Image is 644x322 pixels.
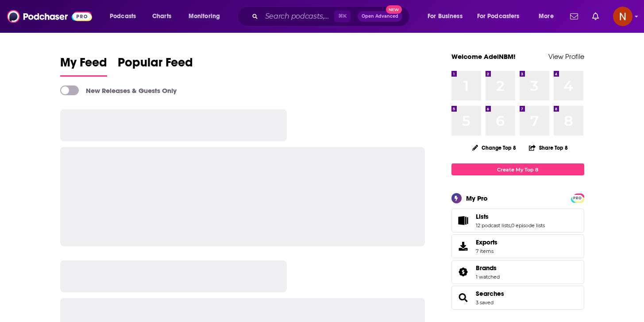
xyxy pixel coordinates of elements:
input: Search podcasts, credits, & more... [262,9,334,23]
img: Podchaser - Follow, Share and Rate Podcasts [7,8,92,25]
span: For Podcasters [477,10,520,23]
a: PRO [572,194,583,201]
a: Lists [476,213,545,221]
button: Show profile menu [613,7,632,26]
span: New [386,5,402,14]
span: My Feed [60,55,107,75]
a: My Feed [60,55,107,77]
span: For Business [428,10,463,23]
button: open menu [104,9,147,23]
a: Lists [455,214,472,227]
span: ⌘ K [334,11,351,22]
span: Brands [476,264,497,272]
span: Brands [451,260,584,284]
div: Search podcasts, credits, & more... [246,6,418,27]
span: Lists [476,213,489,221]
a: View Profile [548,52,584,61]
button: open menu [471,9,532,23]
a: 3 saved [476,299,494,306]
a: 12 podcast lists [476,222,510,229]
a: Brands [476,264,500,272]
span: Podcasts [110,10,136,23]
img: User Profile [613,7,632,26]
button: Change Top 8 [467,142,522,153]
a: Show notifications dropdown [589,9,602,24]
span: Open Advanced [362,14,398,19]
a: Searches [476,290,504,298]
span: 7 items [476,248,497,254]
a: New Releases & Guests Only [60,85,177,95]
a: 0 episode lists [511,222,545,229]
a: Welcome AdelNBM! [451,52,516,61]
a: Brands [455,266,472,278]
a: Popular Feed [118,55,193,77]
span: Charts [152,10,171,23]
a: Exports [451,234,584,258]
button: open menu [532,9,565,23]
button: Open AdvancedNew [358,11,402,22]
span: More [539,10,554,23]
a: Searches [455,291,472,304]
span: Logged in as AdelNBM [613,7,632,26]
a: Charts [147,9,177,23]
span: PRO [572,195,583,202]
button: open menu [421,9,474,23]
a: Show notifications dropdown [567,9,582,24]
button: open menu [182,9,231,23]
span: Popular Feed [118,55,193,75]
div: My Pro [466,194,488,202]
span: Monitoring [189,10,220,23]
span: Exports [476,238,497,246]
span: Exports [455,240,472,252]
span: , [510,222,511,229]
a: Create My Top 8 [451,163,584,175]
button: Share Top 8 [528,139,568,156]
span: Lists [451,209,584,233]
span: Searches [451,286,584,310]
a: 1 watched [476,274,500,280]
